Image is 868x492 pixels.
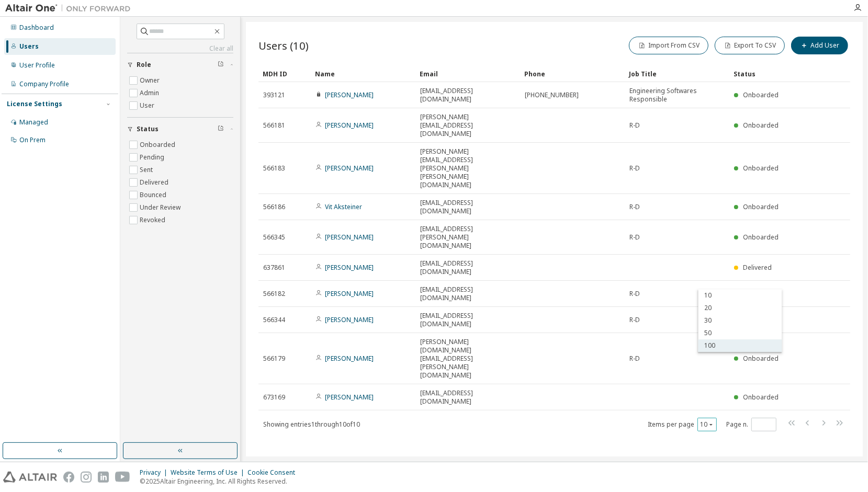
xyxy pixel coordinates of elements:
span: R-D [629,290,640,298]
span: Delivered [743,263,772,272]
a: [PERSON_NAME] [325,121,374,130]
div: Website Terms of Use [171,468,247,477]
span: [PERSON_NAME][EMAIL_ADDRESS][PERSON_NAME][PERSON_NAME][DOMAIN_NAME] [420,147,515,189]
span: Onboarded [743,90,779,99]
button: Export To CSV [715,37,785,54]
div: Dashboard [19,24,54,32]
div: On Prem [19,136,46,144]
span: Onboarded [743,202,779,211]
div: 10 [698,289,782,302]
span: Role [137,61,151,69]
span: [EMAIL_ADDRESS][DOMAIN_NAME] [420,312,515,328]
label: Sent [140,164,155,176]
div: Status [734,65,796,82]
label: Delivered [140,176,171,189]
span: Onboarded [743,233,779,242]
span: Engineering Softwares Responsible [629,87,725,104]
span: R-D [629,203,640,211]
a: [PERSON_NAME] [325,354,374,363]
span: R-D [629,121,640,130]
span: R-D [629,164,640,173]
span: Page n. [726,418,776,431]
a: [PERSON_NAME] [325,263,374,272]
img: instagram.svg [81,472,92,483]
span: Status [137,125,159,133]
span: Clear filter [218,125,224,133]
span: 566179 [263,354,285,363]
label: Revoked [140,214,167,226]
div: License Settings [7,100,62,108]
span: 637861 [263,264,285,272]
label: User [140,99,156,112]
span: R-D [629,316,640,324]
a: [PERSON_NAME] [325,233,374,242]
img: youtube.svg [115,472,130,483]
button: 10 [700,420,714,429]
span: R-D [629,354,640,363]
a: Vit Aksteiner [325,202,362,211]
span: 673169 [263,393,285,402]
label: Pending [140,151,166,164]
div: 50 [698,327,782,339]
span: [EMAIL_ADDRESS][DOMAIN_NAME] [420,199,515,215]
span: [PERSON_NAME][DOMAIN_NAME][EMAIL_ADDRESS][PERSON_NAME][DOMAIN_NAME] [420,338,515,380]
img: facebook.svg [63,472,74,483]
span: Items per page [648,418,717,431]
button: Status [127,118,233,141]
label: Owner [140,74,162,87]
span: Onboarded [743,121,779,130]
div: Managed [19,118,48,127]
div: 100 [698,339,782,352]
div: MDH ID [263,65,307,82]
p: © 2025 Altair Engineering, Inc. All Rights Reserved. [140,477,301,486]
span: [EMAIL_ADDRESS][PERSON_NAME][DOMAIN_NAME] [420,225,515,250]
span: [EMAIL_ADDRESS][DOMAIN_NAME] [420,87,515,104]
span: [EMAIL_ADDRESS][DOMAIN_NAME] [420,259,515,276]
span: 393121 [263,91,285,99]
a: [PERSON_NAME] [325,289,374,298]
span: Showing entries 1 through 10 of 10 [263,420,360,429]
div: Name [315,65,411,82]
label: Admin [140,87,161,99]
label: Under Review [140,201,183,214]
div: Privacy [140,468,171,477]
div: Users [19,42,39,51]
div: 20 [698,302,782,314]
a: [PERSON_NAME] [325,315,374,324]
img: linkedin.svg [98,472,109,483]
div: User Profile [19,61,55,70]
span: Onboarded [743,164,779,173]
span: [PHONE_NUMBER] [525,91,579,99]
a: [PERSON_NAME] [325,164,374,173]
div: Company Profile [19,80,69,88]
label: Onboarded [140,139,177,151]
span: R-D [629,233,640,242]
button: Add User [791,37,848,54]
button: Role [127,53,233,76]
span: [EMAIL_ADDRESS][DOMAIN_NAME] [420,285,515,302]
div: Job Title [629,65,725,82]
div: 30 [698,314,782,327]
span: [PERSON_NAME][EMAIL_ADDRESS][DOMAIN_NAME] [420,113,515,138]
a: [PERSON_NAME] [325,393,374,402]
label: Bounced [140,189,168,201]
span: 566186 [263,203,285,211]
span: 566181 [263,121,285,130]
span: 566345 [263,233,285,242]
button: Import From CSV [629,37,708,54]
img: altair_logo.svg [3,472,57,483]
span: Clear filter [218,61,224,69]
div: Phone [524,65,621,82]
div: Cookie Consent [247,468,301,477]
div: Email [420,65,516,82]
span: 566344 [263,316,285,324]
span: 566182 [263,290,285,298]
span: Onboarded [743,354,779,363]
span: 566183 [263,164,285,173]
span: [EMAIL_ADDRESS][DOMAIN_NAME] [420,389,515,406]
span: Users (10) [258,38,309,53]
span: Onboarded [743,393,779,402]
img: Altair One [5,3,136,14]
a: [PERSON_NAME] [325,90,374,99]
a: Clear all [127,44,233,53]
